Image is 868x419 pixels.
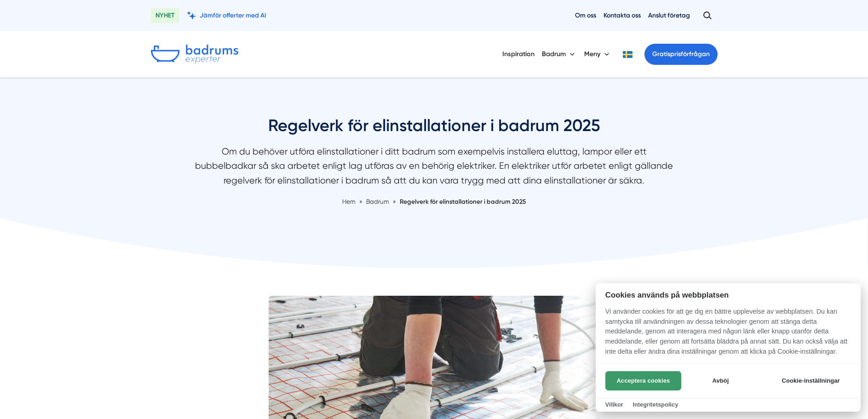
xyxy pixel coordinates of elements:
[596,307,861,363] p: Vi använder cookies för att ge dig en bättre upplevelse av webbplatsen. Du kan samtycka till anvä...
[684,371,757,390] button: Avböj
[632,401,678,408] a: Integritetspolicy
[605,401,623,408] a: Villkor
[596,291,861,299] h2: Cookies används på webbplatsen
[605,371,681,390] button: Acceptera cookies
[770,371,851,390] button: Cookie-inställningar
